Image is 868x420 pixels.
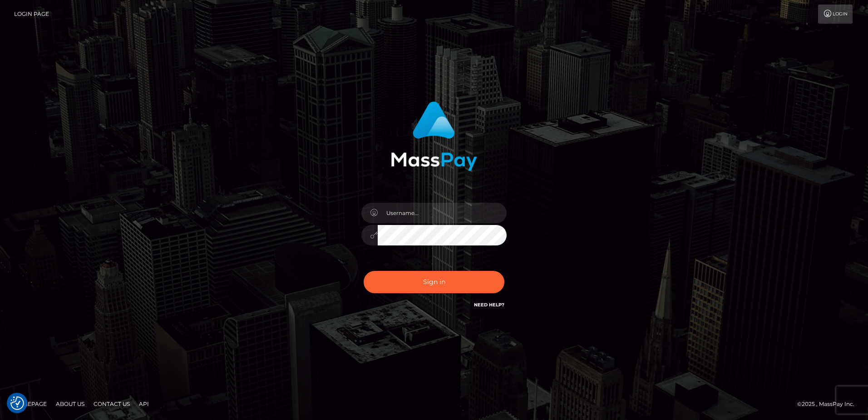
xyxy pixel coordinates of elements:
[10,396,24,410] button: Consent Preferences
[10,396,24,410] img: Revisit consent button
[797,399,861,409] div: © 2025 , MassPay Inc.
[364,271,504,293] button: Sign in
[378,203,507,223] input: Username...
[391,101,477,171] img: MassPay Login
[90,397,133,411] a: Contact Us
[135,397,153,411] a: API
[474,302,504,308] a: Need Help?
[14,5,49,24] a: Login Page
[10,397,50,411] a: Homepage
[818,5,853,24] a: Login
[52,397,88,411] a: About Us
